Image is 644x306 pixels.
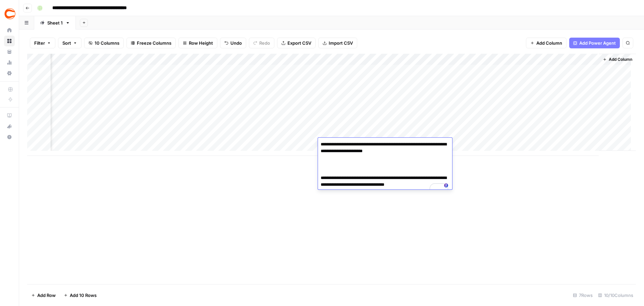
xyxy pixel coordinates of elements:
[600,55,635,64] button: Add Column
[84,38,124,48] button: 10 Columns
[249,38,274,48] button: Redo
[4,57,15,68] a: Usage
[536,40,562,46] span: Add Column
[62,40,71,46] span: Sort
[230,40,242,46] span: Undo
[4,68,15,79] a: Settings
[4,5,15,22] button: Workspace: Covers
[4,132,15,142] button: Help + Support
[4,36,15,46] a: Browse
[259,40,270,46] span: Redo
[27,290,60,301] button: Add Row
[579,40,616,46] span: Add Power Agent
[4,25,15,36] a: Home
[318,38,357,48] button: Import CSV
[47,19,63,26] div: Sheet 1
[220,38,246,48] button: Undo
[4,121,15,132] button: What's new?
[34,40,45,46] span: Filter
[318,140,452,196] textarea: To enrich screen reader interactions, please activate Accessibility in Grammarly extension settings
[4,121,14,131] div: What's new?
[4,8,16,20] img: Covers Logo
[287,40,311,46] span: Export CSV
[60,290,101,301] button: Add 10 Rows
[178,38,217,48] button: Row Height
[570,290,595,301] div: 7 Rows
[526,38,567,48] button: Add Column
[4,110,15,121] a: AirOps Academy
[569,38,620,48] button: Add Power Agent
[30,38,55,48] button: Filter
[34,16,76,30] a: Sheet 1
[609,56,632,62] span: Add Column
[189,40,213,46] span: Row Height
[95,40,119,46] span: 10 Columns
[137,40,171,46] span: Freeze Columns
[595,290,636,301] div: 10/10 Columns
[4,46,15,57] a: Your Data
[37,292,56,299] span: Add Row
[70,292,97,299] span: Add 10 Rows
[126,38,176,48] button: Freeze Columns
[329,40,353,46] span: Import CSV
[58,38,82,48] button: Sort
[277,38,316,48] button: Export CSV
